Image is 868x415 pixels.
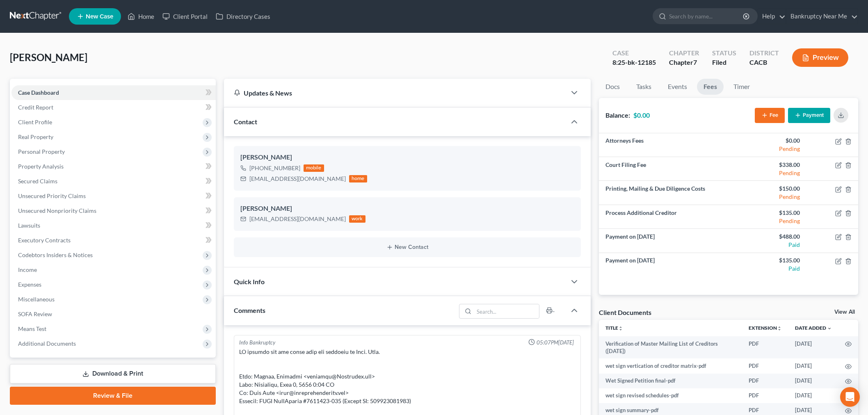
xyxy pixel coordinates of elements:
td: Payment on [DATE] [599,229,729,253]
div: Paid [735,241,800,249]
a: View All [834,309,855,315]
span: [PERSON_NAME] [10,51,87,63]
a: SOFA Review [11,307,216,322]
span: Additional Documents [18,340,76,347]
span: Property Analysis [18,163,64,170]
button: Preview [792,48,848,67]
a: Help [758,9,786,24]
div: [PHONE_NUMBER] [249,164,300,172]
a: Executory Contracts [11,233,216,248]
span: Client Profile [18,119,52,125]
a: Home [123,9,158,24]
strong: $0.00 [633,111,650,119]
td: Wet Signed Petition final-pdf [599,374,742,388]
td: [DATE] [788,336,838,359]
div: [PERSON_NAME] [240,204,574,214]
div: $135.00 [735,209,800,217]
span: Real Property [18,133,53,140]
span: 05:07PM[DATE] [537,339,574,347]
input: Search... [474,304,539,318]
a: Fees [697,79,724,95]
div: Chapter [669,58,699,67]
td: Verification of Master Mailing List of Creditors ([DATE]) [599,336,742,359]
td: PDF [742,374,788,388]
div: Pending [735,217,800,225]
div: [EMAIL_ADDRESS][DOMAIN_NAME] [249,215,346,223]
a: Events [661,79,694,95]
div: Pending [735,193,800,201]
td: Attorneys Fees [599,133,729,157]
div: Pending [735,145,800,153]
i: unfold_more [777,326,782,331]
div: [PERSON_NAME] [240,153,574,162]
span: 7 [693,58,697,66]
td: [DATE] [788,388,838,403]
a: Download & Print [10,364,216,383]
span: New Case [86,14,113,20]
div: Info Bankruptcy [239,339,275,347]
td: Court Filing Fee [599,157,729,181]
button: Fee [755,108,785,123]
div: Client Documents [599,308,651,317]
i: unfold_more [618,326,623,331]
a: Docs [599,79,626,95]
div: 8:25-bk-12185 [612,58,656,67]
a: Review & File [10,387,216,405]
div: work [349,215,365,223]
span: Expenses [18,281,41,288]
input: Search by name... [669,9,744,24]
a: Timer [727,79,756,95]
div: home [349,175,367,182]
a: Extensionunfold_more [749,325,782,331]
span: Comments [234,306,265,314]
td: [DATE] [788,374,838,388]
span: Secured Claims [18,178,57,185]
span: Quick Info [234,278,265,285]
a: Unsecured Nonpriority Claims [11,203,216,218]
div: Status [712,48,736,58]
i: expand_more [827,326,832,331]
div: [EMAIL_ADDRESS][DOMAIN_NAME] [249,175,346,183]
div: Chapter [669,48,699,58]
td: Process Additional Creditor [599,205,729,228]
div: District [749,48,779,58]
td: wet sign vertication of creditor matrix-pdf [599,358,742,373]
button: New Contact [240,244,574,251]
a: Directory Cases [212,9,274,24]
div: Pending [735,169,800,177]
a: Lawsuits [11,218,216,233]
div: mobile [304,164,324,172]
td: PDF [742,336,788,359]
td: Printing, Mailing & Due Diligence Costs [599,181,729,205]
span: Unsecured Nonpriority Claims [18,207,96,214]
a: Case Dashboard [11,85,216,100]
div: $135.00 [735,256,800,265]
span: Codebtors Insiders & Notices [18,251,93,258]
div: Case [612,48,656,58]
span: SOFA Review [18,310,52,317]
a: Property Analysis [11,159,216,174]
td: wet sign revised schedules-pdf [599,388,742,403]
div: $150.00 [735,185,800,193]
span: Unsecured Priority Claims [18,192,86,199]
a: Unsecured Priority Claims [11,189,216,203]
div: Open Intercom Messenger [840,387,860,407]
strong: Balance: [605,111,630,119]
span: Executory Contracts [18,237,71,244]
div: Updates & News [234,89,556,97]
td: Payment on [DATE] [599,253,729,276]
a: Date Added expand_more [795,325,832,331]
div: $488.00 [735,233,800,241]
span: Case Dashboard [18,89,59,96]
span: Contact [234,118,257,125]
td: [DATE] [788,358,838,373]
button: Payment [788,108,830,123]
div: $0.00 [735,137,800,145]
td: PDF [742,358,788,373]
span: Miscellaneous [18,296,55,303]
span: Means Test [18,325,46,332]
a: Credit Report [11,100,216,115]
span: Credit Report [18,104,53,111]
a: Bankruptcy Near Me [786,9,858,24]
a: Titleunfold_more [605,325,623,331]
